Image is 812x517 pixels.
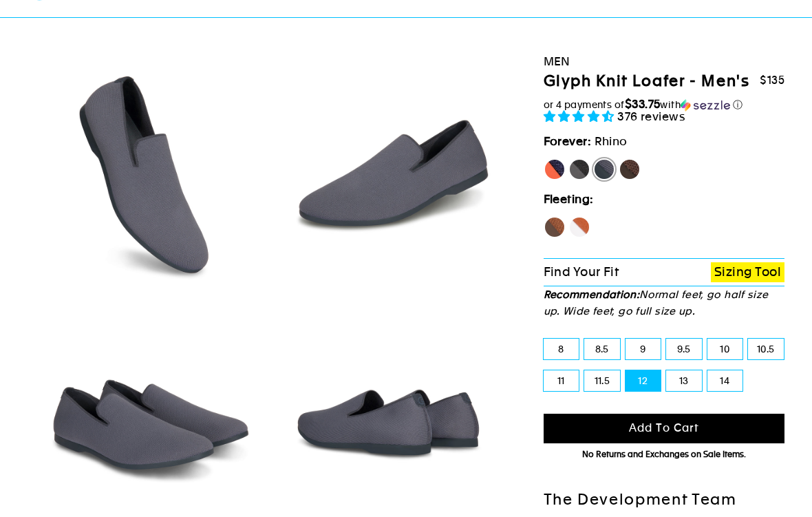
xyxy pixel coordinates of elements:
[760,74,784,87] span: $135
[584,370,620,391] label: 11.5
[593,158,615,180] label: Rhino
[544,134,592,148] strong: Forever:
[748,339,784,359] label: 10.5
[544,98,785,112] div: or 4 payments of with
[595,134,628,148] span: Rhino
[568,158,590,180] label: Panther
[544,288,640,300] strong: Recommendation:
[544,192,594,206] strong: Fleeting:
[707,370,743,391] label: 14
[544,286,785,319] p: Normal feet, go half size up. Wide feet, go full size up.
[544,370,579,391] label: 11
[711,262,784,282] a: Sizing Tool
[544,264,619,279] span: Find Your Fit
[681,99,730,112] img: Sezzle
[666,370,702,391] label: 13
[544,109,618,123] span: 4.73 stars
[626,370,661,391] label: 12
[276,59,506,288] img: Rhino
[544,158,566,180] label: [PERSON_NAME]
[544,414,785,443] button: Add to cart
[544,490,785,510] h2: The Development Team
[625,97,661,111] span: $33.75
[707,339,743,359] label: 10
[617,109,685,123] span: 376 reviews
[544,52,785,71] div: Men
[629,421,699,434] span: Add to cart
[544,339,579,359] label: 8
[544,72,750,92] h1: Glyph Knit Loafer - Men's
[582,450,746,459] span: No Returns and Exchanges on Sale Items.
[544,216,566,238] label: Hawk
[626,339,661,359] label: 9
[544,98,785,112] div: or 4 payments of$33.75withSezzle Click to learn more about Sezzle
[568,216,590,238] label: Fox
[34,59,264,288] img: Rhino
[666,339,702,359] label: 9.5
[619,158,641,180] label: Mustang
[584,339,620,359] label: 8.5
